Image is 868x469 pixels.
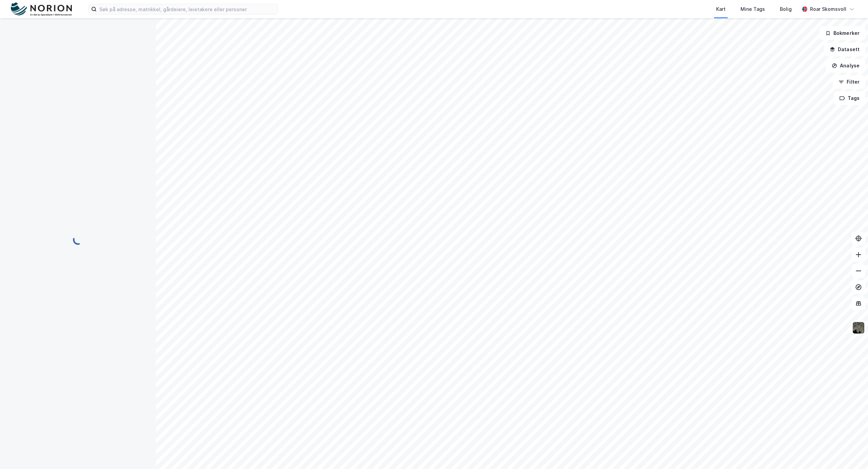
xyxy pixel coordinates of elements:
button: Datasett [824,43,865,56]
div: Roar Skomsvoll [810,5,846,13]
button: Analyse [826,59,865,72]
iframe: Chat Widget [834,436,868,469]
button: Tags [834,91,865,105]
div: Mine Tags [741,5,765,13]
button: Bokmerker [820,26,865,40]
div: Kart [716,5,726,13]
div: Bolig [780,5,792,13]
input: Søk på adresse, matrikkel, gårdeiere, leietakere eller personer [97,4,278,14]
img: spinner.a6d8c91a73a9ac5275cf975e30b51cfb.svg [73,234,83,245]
img: 9k= [852,321,865,334]
button: Filter [833,75,865,89]
img: norion-logo.80e7a08dc31c2e691866.png [11,2,72,16]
